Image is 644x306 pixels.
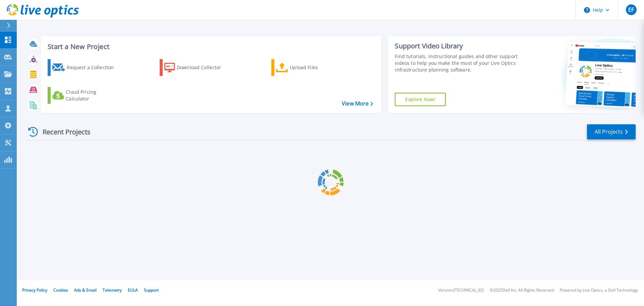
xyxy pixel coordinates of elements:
span: EF [628,7,634,12]
a: Cookies [53,287,68,293]
a: View More [342,100,373,107]
a: EULA [128,287,138,293]
li: Version: [TECHNICAL_ID] [438,288,484,293]
div: Cloud Pricing Calculator [66,89,119,102]
div: Upload Files [290,61,343,74]
a: Download Collector [160,59,234,76]
a: Upload Files [271,59,346,76]
a: All Projects [587,124,636,139]
div: Recent Projects [26,124,100,140]
h3: Start a New Project [48,43,373,50]
div: Download Collector [177,61,230,74]
a: Telemetry [103,287,122,293]
div: Find tutorials, instructional guides and other support videos to help you make the most of your L... [395,53,521,73]
a: Explore Now! [395,93,446,106]
a: Request a Collection [48,59,122,76]
li: © 2025 Dell Inc. All Rights Reserved [490,288,554,293]
a: Privacy Policy [22,287,47,293]
div: Support Video Library [395,42,521,50]
div: Request a Collection [67,61,120,74]
li: Powered by Live Optics, a Dell Technology [560,288,638,293]
a: Cloud Pricing Calculator [48,87,122,104]
a: Support [144,287,159,293]
a: Ads & Email [74,287,97,293]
